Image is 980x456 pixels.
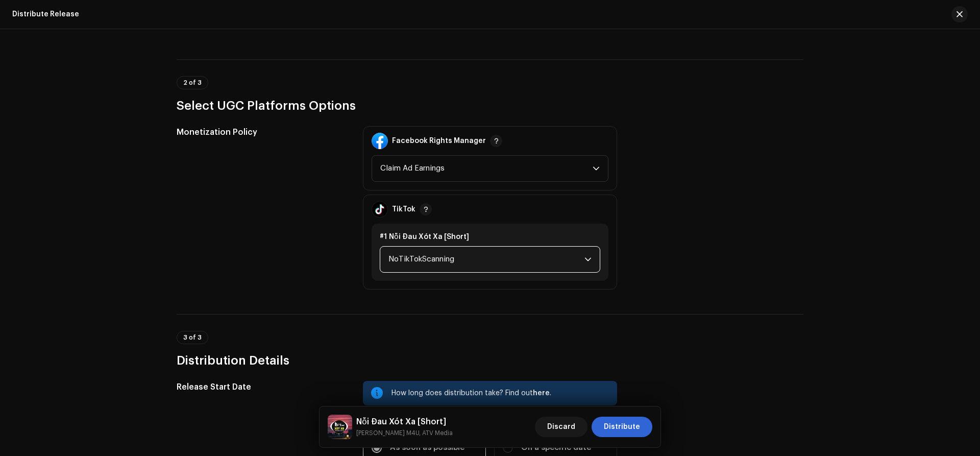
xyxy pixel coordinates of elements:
h3: Distribution Details [177,352,803,369]
button: Distribute [592,417,652,437]
h5: Release Start Date [177,381,347,393]
button: Discard [535,417,587,437]
div: TikTok [392,205,415,213]
div: Distribute Release [12,10,79,18]
small: Nỗi Đau Xót Xa [Short] [356,428,453,438]
h3: Select UGC Platforms Options [177,98,803,114]
div: How long does distribution take? Find out . [391,387,609,399]
span: Distribute [604,417,640,437]
div: #1 Nỗi Đau Xót Xa [Short] [380,232,600,242]
span: NoTikTokScanning [388,247,584,272]
span: Claim Ad Earnings [380,156,593,181]
div: dropdown trigger [593,156,600,181]
span: As soon as possible [390,442,464,453]
span: here [533,390,550,397]
span: On a specific date [521,442,591,453]
div: dropdown trigger [584,247,592,272]
h5: Nỗi Đau Xót Xa [Short] [356,416,453,428]
h5: Monetization Policy [177,126,347,138]
span: Discard [547,417,575,437]
span: 2 of 3 [183,80,202,86]
span: 3 of 3 [183,334,202,341]
div: Facebook Rights Manager [392,137,486,145]
img: 37ef756e-97f4-463f-a255-f902b2f9063f [328,415,352,439]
